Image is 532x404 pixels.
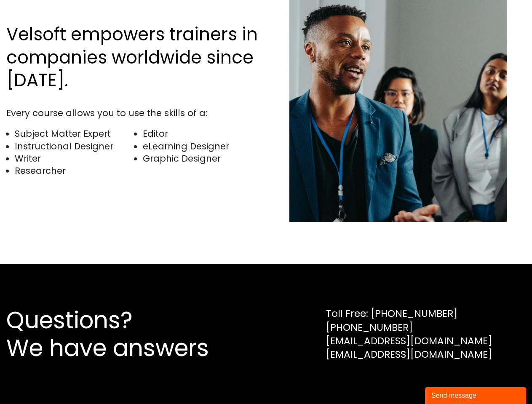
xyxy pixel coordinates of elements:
[143,128,262,140] li: Editor
[15,152,134,165] li: Writer
[6,306,239,362] h2: Questions? We have answers
[15,128,134,140] li: Subject Matter Expert
[143,140,262,152] li: eLearning Designer
[6,23,262,92] h2: Velsoft empowers trainers in companies worldwide since [DATE].
[326,307,492,361] div: Toll Free: [PHONE_NUMBER] [PHONE_NUMBER] [EMAIL_ADDRESS][DOMAIN_NAME] [EMAIL_ADDRESS][DOMAIN_NAME]
[15,165,134,177] li: Researcher
[6,107,262,119] div: Every course allows you to use the skills of a:
[15,140,134,152] li: Instructional Designer
[143,152,262,165] li: Graphic Designer
[425,385,528,404] iframe: chat widget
